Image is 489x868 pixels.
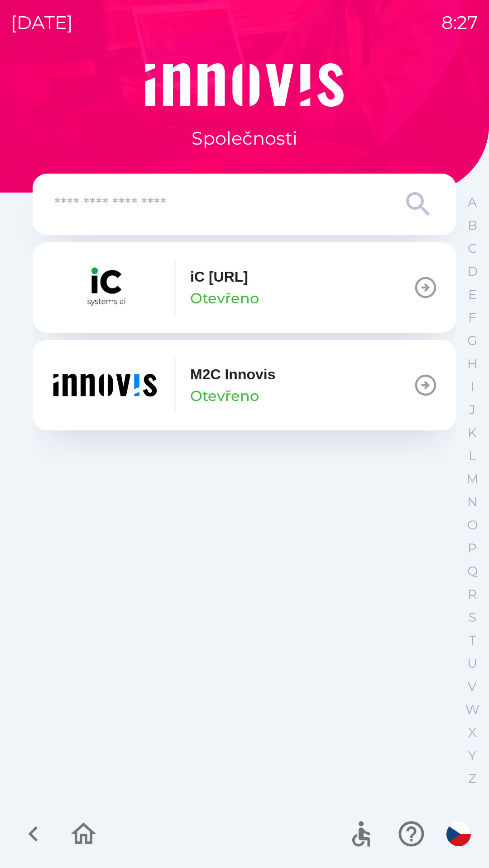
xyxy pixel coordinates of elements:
button: D [461,260,484,283]
button: S [461,606,484,629]
button: J [461,398,484,421]
p: iC [URL] [190,266,248,288]
button: F [461,306,484,329]
p: I [470,379,474,395]
p: K [468,425,477,441]
button: E [461,283,484,306]
p: C [468,241,477,256]
button: H [461,352,484,375]
p: Společnosti [192,125,297,152]
button: Y [461,744,484,767]
img: 0b57a2db-d8c2-416d-bc33-8ae43c84d9d8.png [51,260,159,315]
img: cs flag [446,822,471,846]
button: V [461,675,484,698]
button: K [461,421,484,444]
p: Otevřeno [190,385,259,407]
p: P [468,540,477,556]
p: Y [468,748,476,764]
button: iC [URL]Otevřeno [33,242,456,333]
button: N [461,491,484,514]
p: B [468,217,477,233]
p: 8:27 [441,9,478,36]
button: M2C InnovisOtevřeno [33,340,456,430]
p: F [468,310,476,325]
p: E [468,287,477,302]
button: L [461,444,484,467]
p: Q [467,563,478,579]
p: G [467,333,477,349]
p: [DATE] [11,9,73,36]
img: ef454dd6-c04b-4b09-86fc-253a1223f7b7.png [51,358,159,412]
p: V [468,679,477,694]
button: I [461,375,484,398]
button: X [461,721,484,744]
button: C [461,237,484,260]
p: H [467,356,478,372]
button: B [461,214,484,237]
button: P [461,537,484,560]
button: M [461,467,484,491]
button: O [461,514,484,537]
p: M [466,471,479,487]
p: R [468,586,477,602]
p: U [467,656,477,671]
img: Logo [33,63,456,107]
p: M2C Innovis [190,363,275,385]
p: T [469,632,476,648]
button: T [461,629,484,652]
button: U [461,652,484,675]
button: Q [461,560,484,583]
p: Z [468,771,476,787]
button: A [461,191,484,214]
p: J [469,402,475,418]
p: S [469,609,476,625]
p: W [465,702,479,717]
button: R [461,583,484,606]
p: L [469,448,476,464]
p: A [468,194,477,210]
button: G [461,329,484,352]
p: X [468,725,476,741]
p: N [467,494,478,510]
button: W [461,698,484,721]
button: Z [461,767,484,790]
p: D [467,264,478,279]
p: Otevřeno [190,288,259,309]
p: O [467,517,478,533]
